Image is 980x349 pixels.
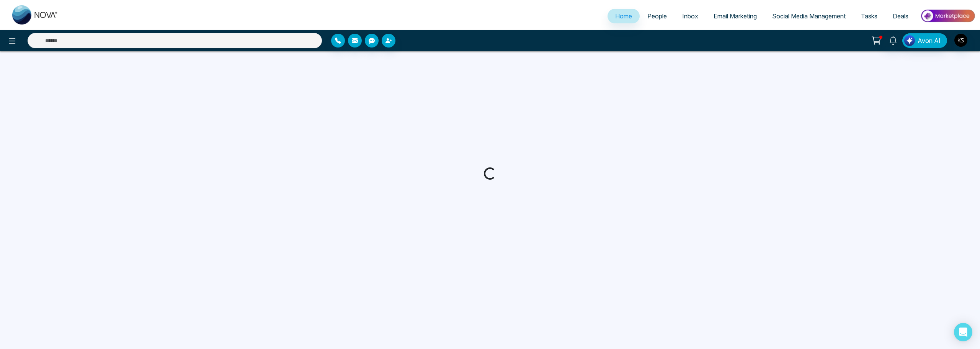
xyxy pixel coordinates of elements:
[714,12,757,20] span: Email Marketing
[764,9,853,23] a: Social Media Management
[893,12,908,20] span: Deals
[615,12,632,20] span: Home
[675,9,706,23] a: Inbox
[920,7,975,25] img: Market-place.gif
[853,9,885,23] a: Tasks
[647,12,667,20] span: People
[918,36,941,45] span: Avon AI
[12,5,58,25] img: Nova CRM Logo
[904,35,915,46] img: Lead Flow
[902,33,947,48] button: Avon AI
[640,9,675,23] a: People
[954,323,972,341] div: Open Intercom Messenger
[682,12,698,20] span: Inbox
[772,12,846,20] span: Social Media Management
[885,9,916,23] a: Deals
[608,9,640,23] a: Home
[954,34,967,47] img: User Avatar
[706,9,764,23] a: Email Marketing
[861,12,877,20] span: Tasks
